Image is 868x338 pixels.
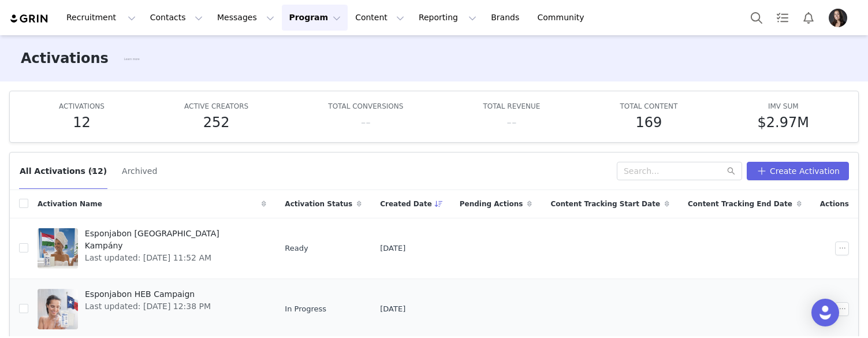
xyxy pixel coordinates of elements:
[770,5,795,31] a: Tasks
[210,5,281,31] button: Messages
[620,102,677,110] span: TOTAL CONTENT
[484,5,530,31] a: Brands
[348,5,411,31] button: Content
[87,165,98,176] div: Tooltip anchor
[285,303,326,315] span: In Progress
[829,9,847,27] img: 1249dcc0-67b5-4975-ba00-a1cbfaacac50.jpg
[758,112,809,133] h5: $2.97M
[768,102,799,110] span: IMV SUM
[617,162,742,180] input: Search...
[531,5,597,31] a: Community
[747,162,849,180] button: Create Activation
[744,5,769,31] button: Search
[19,162,107,180] button: All Activations (12)
[38,225,266,272] a: Esponjabon [GEOGRAPHIC_DATA] KampányLast updated: [DATE] 11:52 AM
[110,53,153,65] div: Tooltip anchor
[282,5,348,31] button: Program
[38,199,102,209] span: Activation Name
[380,243,405,254] span: [DATE]
[85,252,259,264] span: Last updated: [DATE] 11:52 AM
[822,9,859,27] button: Profile
[121,162,158,180] button: Archived
[506,112,516,133] h5: --
[811,299,839,326] div: Open Intercom Messenger
[636,112,662,133] h5: 169
[21,48,109,69] h3: Activations
[59,5,143,31] button: Recruitment
[361,112,371,133] h5: --
[38,286,266,332] a: Esponjabon HEB CampaignLast updated: [DATE] 12:38 PM
[412,5,483,31] button: Reporting
[285,243,308,254] span: Ready
[328,102,403,110] span: TOTAL CONVERSIONS
[380,199,432,209] span: Created Date
[85,300,211,313] span: Last updated: [DATE] 12:38 PM
[85,288,211,300] span: Esponjabon HEB Campaign
[59,102,105,110] span: ACTIVATIONS
[380,303,405,315] span: [DATE]
[85,228,259,252] span: Esponjabon [GEOGRAPHIC_DATA] Kampány
[460,199,523,209] span: Pending Actions
[688,199,792,209] span: Content Tracking End Date
[796,5,821,31] button: Notifications
[285,199,352,209] span: Activation Status
[73,112,91,133] h5: 12
[203,112,230,133] h5: 252
[143,5,210,31] button: Contacts
[184,102,248,110] span: ACTIVE CREATORS
[550,199,660,209] span: Content Tracking Start Date
[811,192,858,216] div: Actions
[727,167,735,175] i: icon: search
[9,13,50,24] img: grin logo
[483,102,540,110] span: TOTAL REVENUE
